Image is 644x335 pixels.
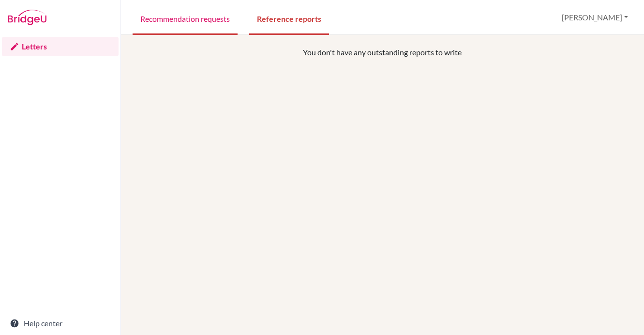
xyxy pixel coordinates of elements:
[249,1,329,35] a: Reference reports
[2,314,119,333] a: Help center
[8,10,46,25] img: Bridge-U
[133,1,238,35] a: Recommendation requests
[2,37,119,56] a: Letters
[557,8,632,27] button: [PERSON_NAME]
[181,47,584,58] p: You don't have any outstanding reports to write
